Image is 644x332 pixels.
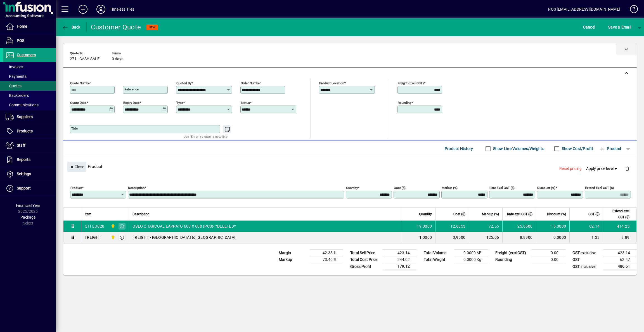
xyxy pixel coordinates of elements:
app-page-header-button: Delete [621,166,634,171]
td: 414.25 [603,221,636,232]
a: Support [3,181,56,195]
mat-label: Reference [124,87,139,91]
td: 12.6353 [435,221,469,232]
button: Apply price level [584,164,621,174]
td: Rounding [493,256,532,263]
mat-label: Description [128,186,145,190]
mat-label: Quoted by [176,81,191,85]
span: Close [70,162,84,172]
button: Profile [92,4,110,14]
td: Total Weight [421,256,454,263]
span: Invoices [6,65,23,69]
td: 15.0000 [536,221,569,232]
a: Settings [3,167,56,181]
span: Cancel [583,23,595,32]
span: Suppliers [17,114,33,119]
span: Apply price level [586,166,619,172]
span: Support [17,186,31,190]
span: Product History [445,144,473,153]
td: GST exclusive [570,250,603,256]
mat-label: Product location [319,81,344,85]
label: Show Line Volumes/Weights [492,146,544,151]
span: Products [17,129,33,133]
span: 0 days [112,57,123,61]
a: Home [3,20,56,34]
button: Close [67,162,86,172]
span: Financial Year [16,203,40,208]
mat-label: Rate excl GST ($) [489,186,515,190]
label: Show Cost/Profit [561,146,593,151]
td: GST inclusive [570,263,603,270]
span: 1.0000 [419,235,432,240]
div: POS [EMAIL_ADDRESS][DOMAIN_NAME] [548,5,620,14]
span: Payments [6,74,27,79]
td: Markup [276,256,309,263]
button: Add [74,4,92,14]
span: Product [599,144,621,153]
a: Suppliers [3,110,56,124]
span: Quantity [419,211,432,217]
span: Item [85,211,91,217]
td: Gross Profit [347,263,383,270]
td: 42.33 % [309,250,343,256]
button: Product History [442,144,475,154]
span: Staff [17,143,25,148]
span: S [608,25,610,29]
td: 0.0000 Kg [454,256,488,263]
div: 25.6500 [506,223,532,229]
span: Home [17,24,27,29]
span: Description [132,211,150,217]
td: 423.14 [603,250,637,256]
a: POS [3,34,56,48]
td: 62.14 [569,221,603,232]
td: Margin [276,250,309,256]
mat-label: Title [71,127,78,130]
a: Communications [3,100,56,110]
span: Reset pricing [559,166,582,172]
a: Products [3,124,56,138]
a: Staff [3,139,56,153]
span: Communications [6,103,39,107]
span: Dunedin [109,223,116,229]
mat-label: Freight (excl GST) [398,81,424,85]
td: 72.55 [469,221,502,232]
mat-label: Markup (%) [442,186,458,190]
td: 125.06 [469,232,502,243]
a: Invoices [3,62,56,72]
mat-label: Extend excl GST ($) [585,186,614,190]
a: Quotes [3,81,56,91]
mat-label: Quantity [346,186,358,190]
mat-label: Rounding [398,101,411,105]
td: 3.9500 [435,232,469,243]
mat-label: Order number [241,81,261,85]
span: Settings [17,172,31,176]
mat-label: Type [176,101,183,105]
span: Rate excl GST ($) [507,211,532,217]
span: Reports [17,157,30,162]
span: Back [62,25,80,29]
mat-hint: Use 'Enter' to start a new line [184,133,228,140]
app-page-header-button: Back [56,22,87,32]
span: FREIGHT - [GEOGRAPHIC_DATA] to [GEOGRAPHIC_DATA] [132,235,235,240]
td: Total Sell Price [347,250,383,256]
td: 63.47 [603,256,637,263]
td: Freight (excl GST) [493,250,532,256]
a: Knowledge Base [626,1,637,19]
td: 0.00 [532,250,565,256]
app-page-header-button: Close [66,164,88,169]
div: Product [63,156,637,177]
span: POS [17,38,24,43]
td: 73.40 % [309,256,343,263]
div: FREIGHT [85,235,101,240]
td: 8.89 [603,232,636,243]
span: 19.0000 [417,223,432,229]
button: Delete [621,162,634,175]
button: Cancel [582,22,597,32]
td: 0.0000 [536,232,569,243]
span: Package [20,215,35,219]
span: GST ($) [588,211,600,217]
td: 423.14 [383,250,416,256]
button: Save & Email [605,22,634,32]
span: 271 - CASH SALE [70,57,100,61]
mat-label: Quote date [70,101,86,105]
